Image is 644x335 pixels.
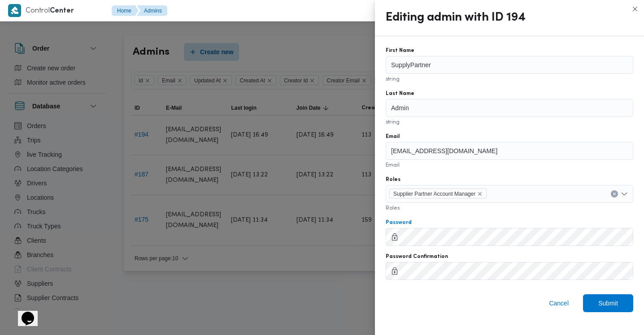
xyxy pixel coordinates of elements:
label: Password [386,219,412,226]
label: Last Name [386,90,414,97]
div: Roles [386,203,633,212]
div: string [386,74,633,83]
button: Close this dialog [630,4,640,14]
button: Admins [137,5,167,16]
button: Clear input [611,190,618,198]
button: Open list of options [621,190,628,198]
span: Supplier Partner Account Manager [389,189,487,198]
button: Cancel [545,294,572,312]
label: Password Confirmation [386,253,448,260]
label: First Name [386,47,414,54]
span: Cancel [549,298,569,309]
label: Roles [386,176,400,183]
div: string [386,117,633,126]
button: Submit [583,294,633,312]
div: Email [386,160,633,169]
span: Supplier Partner Account Manager [393,189,475,199]
iframe: chat widget [9,299,38,326]
b: Center [50,8,74,14]
img: X8yXhbKr1z7QwAAAABJRU5ErkJggg== [8,4,21,17]
h2: Editing admin with ID 194 [386,11,633,25]
label: Email [386,133,400,140]
span: Submit [598,298,618,309]
button: Home [112,5,139,16]
button: Remove Supplier Partner Account Manager from selection in this group [477,191,483,197]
